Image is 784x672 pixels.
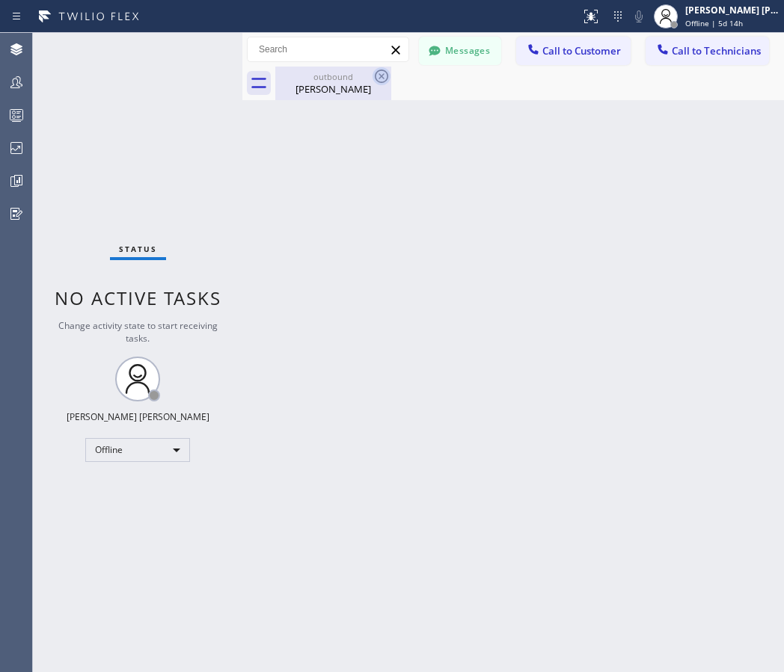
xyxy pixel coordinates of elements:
div: [PERSON_NAME] [277,82,390,96]
span: Status [119,244,157,254]
button: Messages [419,37,501,65]
div: outbound [277,71,390,82]
span: Offline | 5d 14h [685,18,743,28]
div: Thomas Doolin [277,67,390,100]
span: No active tasks [55,286,221,310]
button: Call to Technicians [646,37,769,65]
span: Call to Customer [542,44,621,58]
button: Mute [628,6,649,27]
div: [PERSON_NAME] [PERSON_NAME] [67,410,209,423]
span: Call to Technicians [672,44,761,58]
span: Change activity state to start receiving tasks. [58,319,218,345]
div: Offline [85,438,190,462]
div: [PERSON_NAME] [PERSON_NAME] [685,4,780,16]
input: Search [248,37,408,61]
button: Call to Customer [516,37,631,65]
